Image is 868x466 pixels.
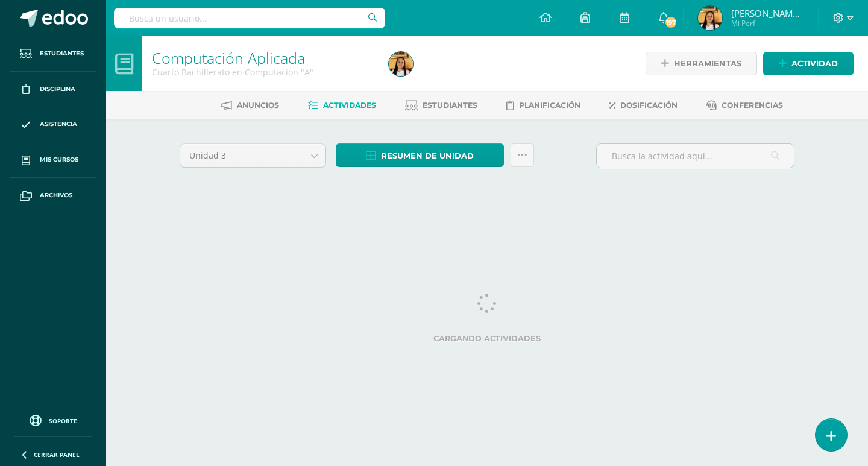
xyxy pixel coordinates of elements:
a: Mis cursos [10,142,96,178]
a: Conferencias [706,96,783,115]
a: Disciplina [10,72,96,107]
div: Cuarto Bachillerato en Computación 'A' [152,66,374,78]
img: c517f0cd6759b2ea1094bfa833b65fc4.png [389,52,413,76]
input: Busca la actividad aquí... [597,144,794,168]
input: Busca un usuario... [114,8,385,28]
span: Cerrar panel [34,450,80,459]
a: Unidad 3 [180,144,325,167]
a: Asistencia [10,107,96,143]
span: Dosificación [620,101,678,110]
a: Estudiantes [10,36,96,72]
span: Soporte [49,417,77,425]
span: Anuncios [237,101,279,110]
span: Actividades [323,101,376,110]
a: Estudiantes [405,96,477,115]
span: Disciplina [40,84,75,94]
a: Archivos [10,178,96,213]
img: c517f0cd6759b2ea1094bfa833b65fc4.png [698,6,722,30]
span: Actividad [791,52,838,75]
span: [PERSON_NAME][US_STATE] [731,7,804,19]
a: Actividad [763,52,854,75]
span: Planificación [519,101,580,110]
a: Resumen de unidad [336,143,504,167]
span: Estudiantes [40,49,84,58]
span: Estudiantes [423,101,477,110]
span: Mis cursos [40,155,78,165]
span: 197 [664,16,677,29]
a: Dosificación [609,96,678,115]
span: Asistencia [40,119,77,129]
label: Cargando actividades [180,334,794,343]
a: Herramientas [646,52,757,75]
a: Planificación [506,96,580,115]
h1: Computación Aplicada [152,49,374,66]
span: Resumen de unidad [381,145,474,167]
span: Mi Perfil [731,18,804,28]
span: Herramientas [674,52,741,75]
a: Anuncios [221,96,279,115]
a: Computación Aplicada [152,48,305,68]
span: Conferencias [722,101,783,110]
span: Unidad 3 [189,144,294,167]
span: Archivos [40,190,72,200]
a: Soporte [14,412,92,428]
a: Actividades [308,96,376,115]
